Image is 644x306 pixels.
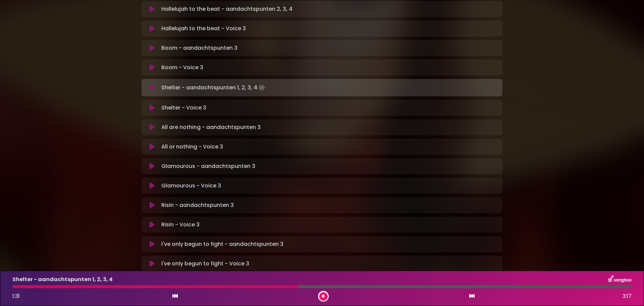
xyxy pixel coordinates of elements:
[161,143,223,151] p: All or nothing - Voice 3
[161,221,200,229] p: Risin - Voice 3
[623,292,632,300] span: 3:17
[161,240,283,248] p: I've only begun to fight - aandachtspunten 3
[161,104,206,112] p: Shelter - Voice 3
[161,83,267,92] p: Shelter - aandachtspunten 1, 2, 3, 4
[161,63,203,72] p: Boom - Voice 3
[12,275,113,283] p: Shelter - aandachtspunten 1, 2, 3, 4
[161,201,234,209] p: Risin - aandachtspunten 3
[161,25,246,33] p: Hallelujah to the beat - Voice 3
[161,44,237,52] p: Boom - aandachtspunten 3
[161,5,292,13] p: Hallelujah to the beat - aandachtspunten 2, 3, 4
[12,292,20,300] span: 1:31
[161,182,221,190] p: Glamourous - Voice 3
[161,260,249,268] p: I've only begun to fight - Voice 3
[161,123,261,131] p: All are nothing - aandachtspunten 3
[608,275,632,284] img: songbox-logo-white.png
[161,162,255,170] p: Glamourous - aandachtspunten 3
[257,83,267,92] img: waveform4.gif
